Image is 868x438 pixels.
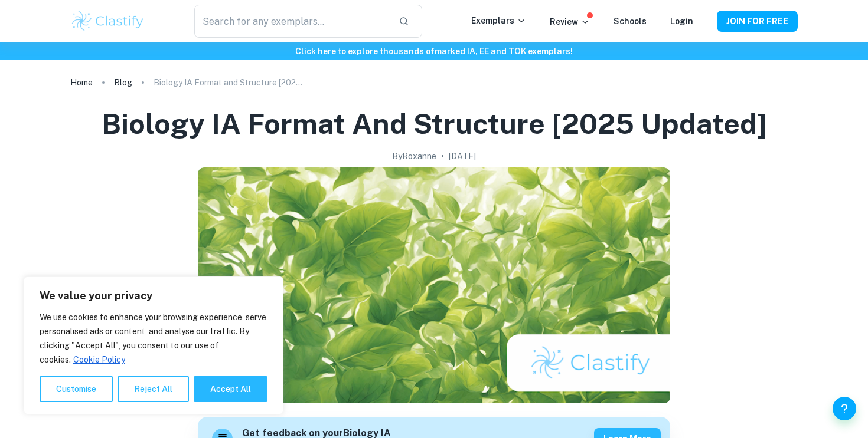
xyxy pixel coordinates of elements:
[118,376,189,402] button: Reject All
[154,76,307,89] p: Biology IA Format and Structure [2025 updated]
[40,289,267,303] p: We value your privacy
[441,150,444,163] p: •
[70,9,145,33] img: Clastify logo
[2,45,866,58] h6: Click here to explore thousands of marked IA, EE and TOK exemplars !
[70,74,93,91] a: Home
[40,376,113,402] button: Customise
[73,354,126,365] a: Cookie Policy
[833,397,856,420] button: Help and Feedback
[614,17,647,26] a: Schools
[670,17,693,26] a: Login
[40,310,267,367] p: We use cookies to enhance your browsing experience, serve personalised ads or content, and analys...
[198,167,670,403] img: Biology IA Format and Structure [2025 updated] cover image
[550,15,590,28] p: Review
[114,74,132,91] a: Blog
[449,150,476,163] h2: [DATE]
[24,276,283,414] div: We value your privacy
[102,105,767,143] h1: Biology IA Format and Structure [2025 updated]
[392,150,436,163] h2: By Roxanne
[471,14,526,27] p: Exemplars
[194,376,267,402] button: Accept All
[717,11,798,32] button: JOIN FOR FREE
[194,5,389,38] input: Search for any exemplars...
